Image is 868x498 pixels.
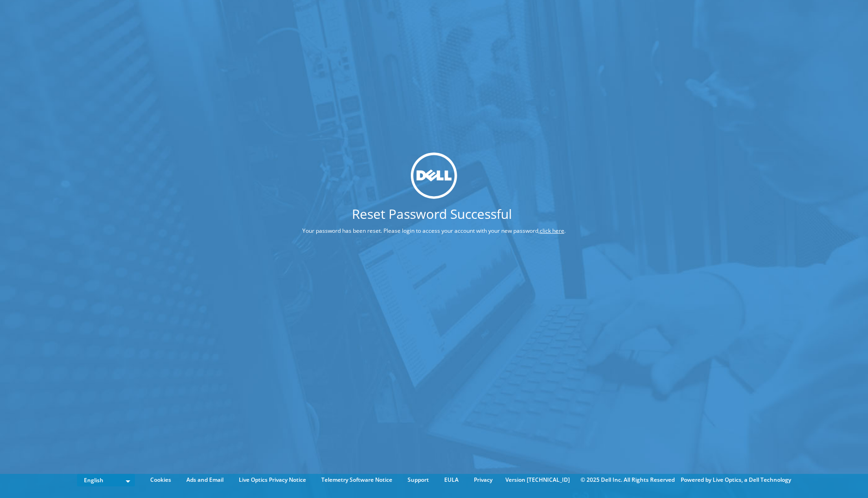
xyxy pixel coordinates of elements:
[681,475,791,485] li: Powered by Live Optics, a Dell Technology
[401,475,436,485] a: Support
[540,227,564,235] a: click here
[411,152,457,198] img: dell_svg_logo.svg
[437,475,466,485] a: EULA
[467,475,499,485] a: Privacy
[576,475,679,485] li: © 2025 Dell Inc. All Rights Reserved
[232,475,313,485] a: Live Optics Privacy Notice
[314,475,399,485] a: Telemetry Software Notice
[268,207,596,220] h1: Reset Password Successful
[501,475,574,485] li: Version [TECHNICAL_ID]
[143,475,178,485] a: Cookies
[179,475,230,485] a: Ads and Email
[268,226,600,236] p: Your password has been reset. Please login to access your account with your new password, .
